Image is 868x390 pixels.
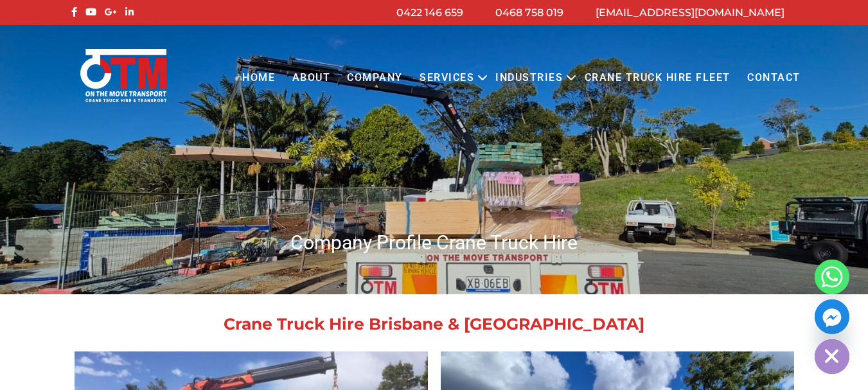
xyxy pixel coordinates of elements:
a: Facebook_Messenger [815,299,849,334]
a: Contact [739,60,809,96]
h1: Company Profile Crane Truck Hire [68,230,801,255]
a: COMPANY [339,60,411,96]
a: Crane Truck Hire Fleet [576,60,738,96]
a: Whatsapp [815,260,849,294]
a: About [283,60,339,96]
a: Services [411,60,483,96]
a: Industries [487,60,571,96]
img: Otmtransport [78,48,169,103]
a: Home [234,60,283,96]
div: Crane Truck Hire Brisbane & [GEOGRAPHIC_DATA] [75,316,794,332]
a: [EMAIL_ADDRESS][DOMAIN_NAME] [596,6,784,19]
a: 0422 146 659 [396,6,463,19]
a: 0468 758 019 [495,6,563,19]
